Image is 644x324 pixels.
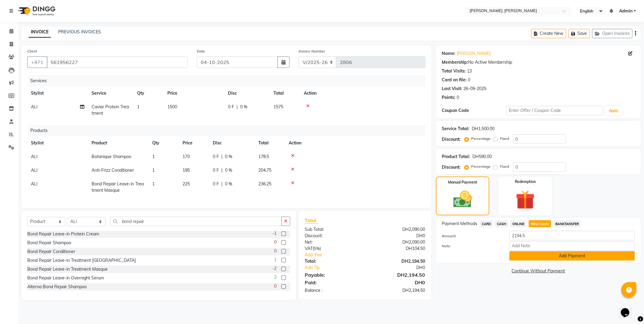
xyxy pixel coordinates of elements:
[480,220,493,227] span: CARD
[27,284,87,290] div: Alterna Bond Repair Shampoo
[225,154,232,160] span: 0 %
[448,180,477,185] label: Manual Payment
[152,181,155,187] span: 1
[258,154,269,159] span: 178.5
[365,279,430,286] div: DH0
[442,94,456,101] div: Points:
[314,246,320,251] span: 5%
[464,86,487,92] div: 26-09-2025
[213,181,219,187] span: 0 F
[442,136,461,143] div: Discount:
[515,179,536,184] label: Redemption
[221,181,223,187] span: |
[619,300,638,318] iframe: chat widget
[274,283,277,289] span: 0
[272,265,277,272] span: -2
[473,154,492,160] div: DH590.00
[510,188,541,212] img: _gift.svg
[179,136,209,150] th: Price
[258,167,271,173] span: 204.75
[27,56,47,68] button: +971
[274,274,277,281] span: 2
[506,106,603,115] input: Enter Offer / Coupon Code
[183,154,190,159] span: 170
[299,49,325,54] label: Invoice Number
[224,86,270,100] th: Disc
[27,248,75,255] div: Bond Repair Conditioner
[92,167,134,173] span: Anti-Frizz Conditioner
[27,257,136,264] div: Bond Repair Leave-in Treatment [GEOGRAPHIC_DATA]
[92,154,131,159] span: Botanique Shampoo
[300,258,365,265] div: Total:
[88,136,149,150] th: Product
[228,104,234,110] span: 0 F
[152,167,155,173] span: 1
[27,49,37,54] label: Client
[31,181,38,187] span: ALI
[365,233,430,239] div: DH0
[27,240,71,246] div: Bond Repair Shampoo
[300,226,365,233] div: Sub Total:
[531,29,566,38] button: Create New
[15,2,57,19] img: logo
[133,86,164,100] th: Qty
[221,167,223,174] span: |
[88,86,133,100] th: Service
[300,86,425,100] th: Action
[365,258,430,265] div: DH2,194.50
[58,29,101,35] a: PREVIOUS INVOICES
[442,164,461,170] div: Discount:
[29,27,51,38] a: INVOICE
[376,265,430,271] div: DH0
[300,279,365,286] div: Paid:
[438,233,505,239] label: Amount:
[509,241,635,251] input: Add Note
[365,271,430,278] div: DH2,194.50
[167,104,177,110] span: 1500
[236,104,238,110] span: |
[152,154,155,159] span: 1
[92,104,129,116] span: Caviar Protein Treatment
[437,268,640,274] a: Continue Without Payment
[27,266,108,272] div: Bond Repair Leave-in Treatment Masque
[183,167,190,173] span: 195
[31,167,38,173] span: ALI
[92,181,144,193] span: Bond Repair Leave-in Treatment Masque
[274,239,277,245] span: 0
[300,239,365,245] div: Net:
[300,271,365,278] div: Payable:
[511,220,526,227] span: ONLINE
[500,136,509,141] label: Fixed
[457,94,459,101] div: 0
[27,231,99,237] div: Bond Repair Leave-in Protein Cream
[197,49,205,54] label: Date
[592,29,632,38] button: Open Invoices
[240,104,247,110] span: 0 %
[137,104,139,110] span: 1
[300,233,365,239] div: Discount:
[31,154,38,159] span: ALI
[365,239,430,245] div: DH2,090.00
[270,86,300,100] th: Total
[300,265,376,271] a: Add Tip
[255,136,285,150] th: Total
[467,68,472,74] div: 13
[274,248,277,254] span: 0
[209,136,255,150] th: Disc
[300,245,365,252] div: ( )
[28,125,430,136] div: Products
[471,164,491,169] label: Percentage
[619,8,632,14] span: Admin
[442,154,470,160] div: Product Total:
[285,136,425,150] th: Action
[495,220,508,227] span: CASH
[509,231,635,240] input: Amount
[529,220,551,227] span: Other Cards
[448,189,478,210] img: _cash.svg
[442,221,478,227] span: Payment Methods
[500,164,509,169] label: Fixed
[27,275,104,281] div: Bond Repair Leave-in Overnight Serum
[110,217,282,226] input: Search or Scan
[164,86,224,100] th: Price
[442,107,506,114] div: Coupon Code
